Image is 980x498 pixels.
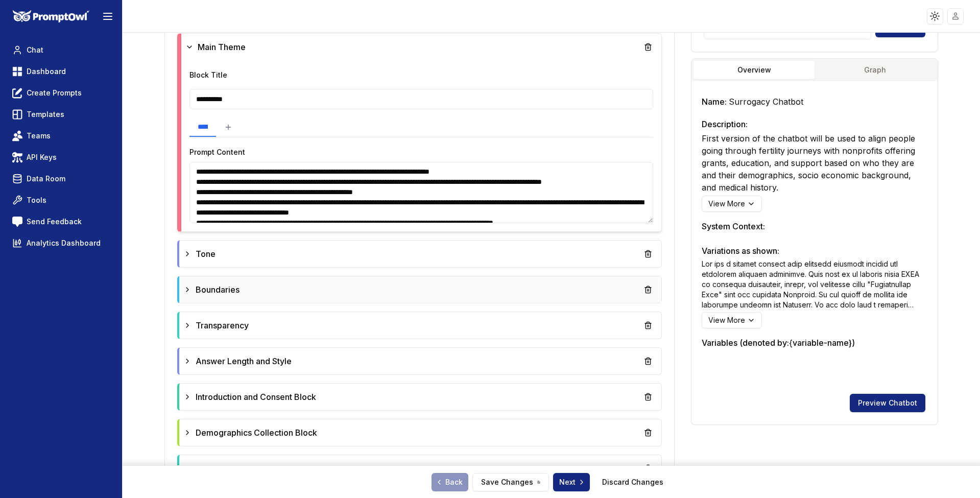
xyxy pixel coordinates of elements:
span: Socioeconomic Background Block [196,462,329,475]
span: Main Theme [198,41,246,53]
a: Send Feedback [8,212,114,231]
span: API Keys [27,152,57,162]
span: Templates [27,109,64,120]
a: Teams [8,127,114,145]
button: View More [702,196,762,212]
img: feedback [12,217,22,227]
span: View More [708,315,745,325]
a: Data Room [8,170,114,188]
span: Demographics Collection Block [196,426,317,439]
p: Lor ips d sitamet consect adip elitsedd eiusmodt incidid utl etdolorem aliquaen adminimve. Quis n... [702,259,927,310]
span: Data Room [27,174,65,184]
button: View More [702,312,762,328]
label: Prompt Content [189,148,245,156]
img: PromptOwl [13,10,89,23]
button: Next [553,473,590,491]
a: Analytics Dashboard [8,234,114,252]
span: Transparency [196,319,249,331]
span: Send Feedback [27,217,82,227]
img: placeholder-user.jpg [948,9,963,23]
h3: System Context: [702,220,927,232]
a: Dashboard [8,62,114,81]
button: Preview Chatbot [850,394,925,412]
span: Teams [27,131,51,141]
button: Overview [694,61,815,79]
span: Surrogacy Chatbot [729,97,803,107]
span: View More [708,199,745,209]
span: Create Prompts [27,88,82,98]
span: Boundaries [196,283,240,296]
a: Templates [8,105,114,124]
label: Block Title [189,70,227,79]
h3: Variables (denoted by: {variable-name} ) [702,337,927,349]
p: First version of the chatbot will be used to align people going through fertility journeys with n... [702,132,927,194]
span: Chat [27,45,43,55]
span: Introduction and Consent Block [196,391,316,403]
a: Back [432,473,468,491]
a: API Keys [8,148,114,167]
span: Answer Length and Style [196,355,292,367]
button: Save Changes [472,473,549,491]
span: Analytics Dashboard [27,238,101,248]
a: Chat [8,41,114,59]
h3: Variations as shown: [702,245,927,257]
span: Tone [196,248,216,260]
h3: Name: [702,96,927,108]
h3: Description: [702,118,927,130]
a: Tools [8,191,114,209]
span: Next [559,477,586,487]
span: Tools [27,195,46,205]
a: Create Prompts [8,84,114,102]
button: Graph [815,61,936,79]
span: Dashboard [27,66,66,77]
a: Discard Changes [602,477,663,487]
button: Discard Changes [594,473,672,491]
